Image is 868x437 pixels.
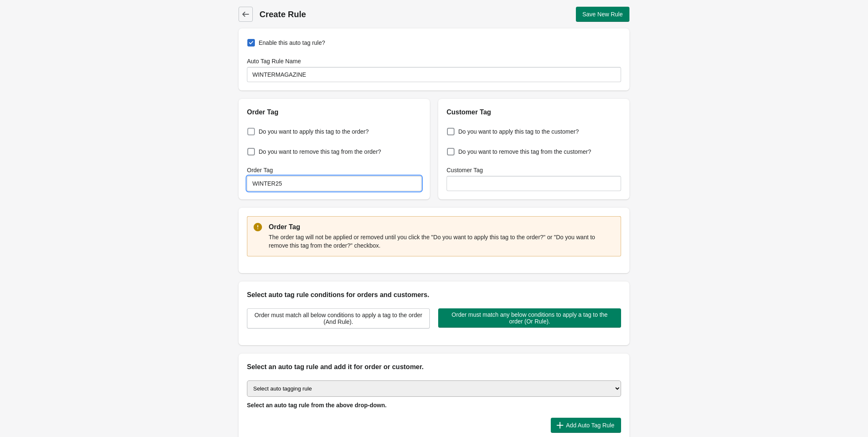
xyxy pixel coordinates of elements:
h2: Customer Tag [447,107,621,117]
p: Order Tag [269,222,614,232]
span: Do you want to apply this tag to the order? [259,127,369,136]
button: Order must match all below conditions to apply a tag to the order (And Rule). [247,308,430,328]
span: Save New Rule [583,11,623,18]
span: Do you want to remove this tag from the order? [259,147,381,156]
label: Order Tag [247,166,273,174]
button: Add Auto Tag Rule [551,418,621,433]
span: Add Auto Tag Rule [566,422,614,429]
label: Auto Tag Rule Name [247,57,301,65]
span: Order must match all below conditions to apply a tag to the order (And Rule). [254,312,423,325]
button: Order must match any below conditions to apply a tag to the order (Or Rule). [438,308,621,328]
h1: Create Rule [259,8,434,20]
span: Enable this auto tag rule? [259,39,325,47]
h2: Select an auto tag rule and add it for order or customer. [247,362,621,372]
button: Save New Rule [576,7,630,22]
span: Do you want to apply this tag to the customer? [458,127,579,136]
div: The order tag will not be applied or removed until you click the "Do you want to apply this tag t... [269,232,614,251]
span: Select an auto tag rule from the above drop-down. [247,402,387,409]
span: Order must match any below conditions to apply a tag to the order (Or Rule). [445,311,614,325]
span: Do you want to remove this tag from the customer? [458,147,591,156]
h2: Select auto tag rule conditions for orders and customers. [247,290,621,300]
label: Customer Tag [447,166,483,174]
h2: Order Tag [247,107,421,117]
